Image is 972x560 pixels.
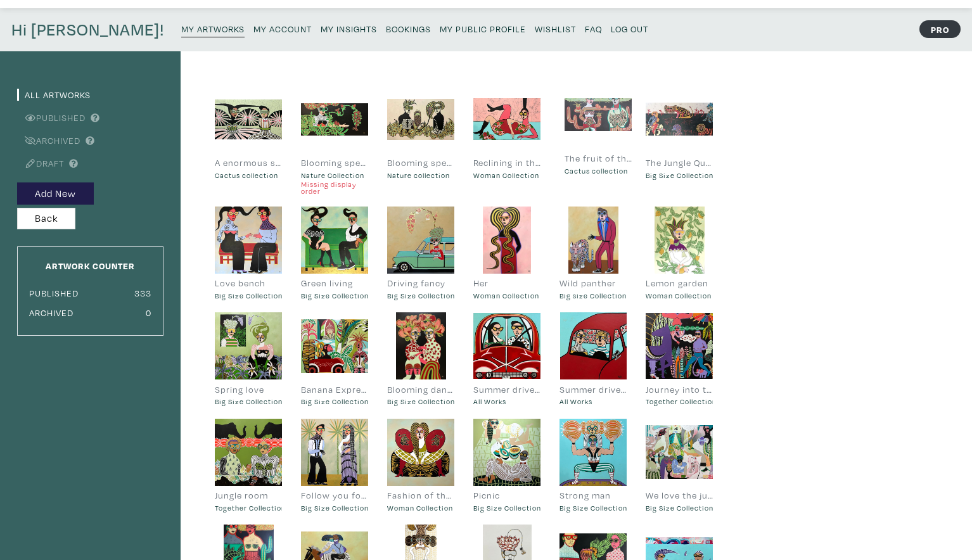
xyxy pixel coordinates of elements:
a: Spring love Big Size Collection [215,312,282,407]
small: Big Size Collection [215,290,282,301]
div: The Jungle Queen [646,156,713,170]
small: FAQ [585,23,602,35]
a: Green living Big Size Collection [301,207,368,301]
div: Picnic [473,488,540,502]
small: Woman Collection [387,502,454,513]
small: Nature collection [387,170,454,181]
a: My Artworks [181,20,245,37]
small: Artwork Counter [46,260,135,272]
a: Lemon garden Woman Collection [646,207,713,301]
h4: Hi [PERSON_NAME]! [11,20,164,40]
a: My Account [253,20,312,37]
div: A enormous sleeve [215,156,282,170]
small: 0 [146,307,151,319]
a: A enormous sleeve Cactus collection [215,86,282,180]
div: Her [473,276,540,290]
small: Big Size Collection [646,170,713,181]
small: Woman Collection [473,290,540,301]
div: Reclining in the jungle [473,156,540,170]
a: Strong man Big Size Collection [560,419,627,513]
a: My Public Profile [440,20,526,37]
a: Blooming dance Big Size Collection [387,312,454,407]
a: Journey into the Jungle Together Collection [646,312,713,407]
div: The fruit of the spirit [565,151,632,165]
small: All Works [560,396,627,407]
div: Green living [301,276,368,290]
small: Nature Collection [301,170,368,181]
div: Summer drive #1 [560,383,627,397]
small: Big Size Collection [387,396,454,407]
small: Published [29,287,79,299]
small: Archived [29,307,74,319]
small: Big Size Collection [473,502,540,513]
small: Bookings [386,23,431,35]
a: Her Woman Collection [473,207,540,301]
a: Banana Express Big Size Collection [301,312,368,407]
a: Love bench Big Size Collection [215,207,282,301]
small: Cactus collection [565,165,632,176]
a: The Jungle Queen Big Size Collection [646,86,713,180]
button: Add New [17,182,94,205]
small: Big Size Collection [301,290,368,301]
a: Blooming specie Nature collection [387,86,454,180]
small: All Works [473,396,540,407]
div: Banana Express [301,383,368,397]
a: Reclining in the jungle Woman Collection [473,86,540,180]
small: Log Out [611,23,648,35]
div: Summer drive # 2 [473,383,540,397]
a: Log Out [611,20,648,37]
div: Strong man [560,488,627,502]
a: Bookings [386,20,431,37]
button: Back [17,208,75,230]
small: 333 [134,287,151,299]
a: We love the jungle Big Size Collection [646,419,713,513]
a: Wild panther Big size Collection [560,207,627,301]
div: Spring love [215,383,282,397]
div: Fashion of the jungle queen [387,488,454,502]
a: Blooming speech Nature Collection Missing display order [301,86,368,194]
small: Missing display order [301,181,368,195]
a: FAQ [585,20,602,37]
a: Published [17,111,86,124]
a: Draft [17,157,64,169]
strong: PRO [919,20,961,38]
small: Big size Collection [560,290,627,301]
small: Together Collection [215,502,282,513]
div: Love bench [215,276,282,290]
div: We love the jungle [646,488,713,502]
small: Big Size Collection [301,502,368,513]
small: Big Size Collection [301,396,368,407]
small: Woman Collection [646,290,713,301]
div: Blooming speech [301,156,368,170]
a: The fruit of the spirit Cactus collection [565,81,632,175]
small: Big Size Collection [215,396,282,407]
a: My Insights [321,20,377,37]
small: Wishlist [535,23,576,35]
small: Big Size Collection [560,502,627,513]
div: Wild panther [560,276,627,290]
a: Picnic Big Size Collection [473,419,540,513]
a: Wishlist [535,20,576,37]
div: Journey into the Jungle [646,383,713,397]
small: Woman Collection [473,170,540,181]
div: Blooming specie [387,156,454,170]
small: Big Size Collection [646,502,713,513]
a: Summer drive # 2 All Works [473,312,540,407]
a: All Artworks [17,89,91,101]
div: Driving fancy [387,276,454,290]
a: Driving fancy Big Size Collection [387,207,454,301]
small: My Insights [321,23,377,35]
small: My Artworks [181,23,245,35]
a: Summer drive #1 All Works [560,312,627,407]
div: Blooming dance [387,383,454,397]
div: Lemon garden [646,276,713,290]
a: Archived [17,134,80,146]
a: Follow you follow me Big Size Collection [301,419,368,513]
div: Follow you follow me [301,488,368,502]
small: Big Size Collection [387,290,454,301]
a: Jungle room Together Collection [215,419,282,513]
small: Cactus collection [215,170,282,181]
small: My Account [253,23,312,35]
a: Fashion of the jungle queen Woman Collection [387,419,454,513]
div: Jungle room [215,488,282,502]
